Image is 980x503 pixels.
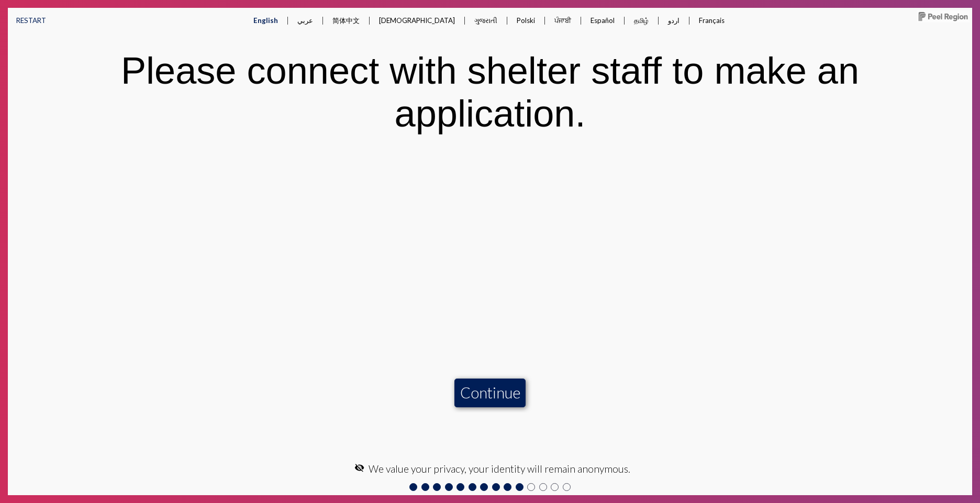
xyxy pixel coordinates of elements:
[8,8,54,33] button: RESTART
[454,379,526,407] button: Continue
[660,8,688,33] button: اردو
[626,8,657,33] button: தமிழ்
[245,8,286,33] button: English
[582,8,623,33] button: Español
[324,8,368,34] button: 简体中文
[369,463,630,475] span: We value your privacy, your identity will remain anonymous.
[354,463,364,473] mat-icon: visibility_off
[508,8,543,33] button: Polski
[23,49,957,135] div: Please connect with shelter staff to make an application.
[371,8,463,33] button: [DEMOGRAPHIC_DATA]
[917,10,970,22] img: Peel-Region-horiz-notag-K.jpg
[546,8,580,33] button: ਪੰਜਾਬੀ
[691,8,733,33] button: Français
[289,8,321,33] button: عربي
[466,8,506,33] button: ગુજરાતી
